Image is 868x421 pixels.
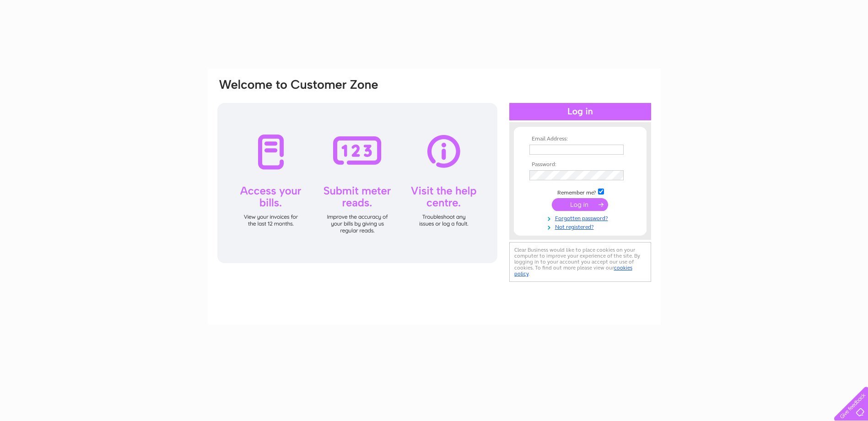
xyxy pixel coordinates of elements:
[527,187,633,196] td: Remember me?
[527,162,633,168] th: Password:
[552,198,608,211] input: Submit
[527,136,633,142] th: Email Address:
[514,264,632,277] a: cookies policy
[529,213,633,222] a: Forgotten password?
[529,222,633,231] a: Not registered?
[509,242,651,282] div: Clear Business would like to place cookies on your computer to improve your experience of the sit...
